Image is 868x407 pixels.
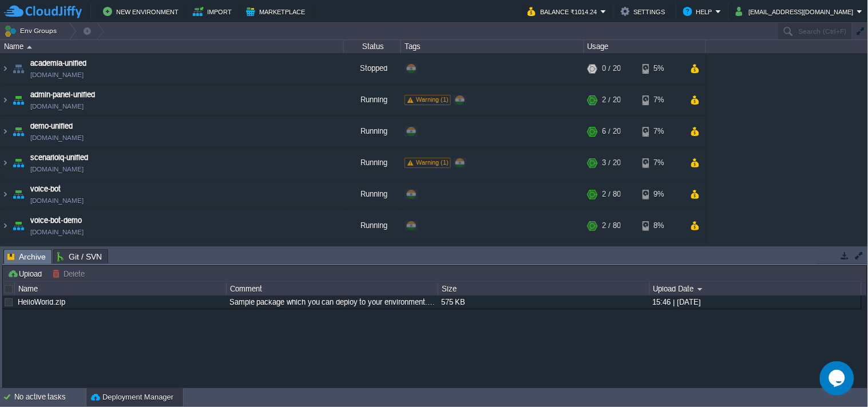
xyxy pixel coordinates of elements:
div: Tags [402,40,584,53]
div: 8% [643,210,680,241]
img: AMDAwAAAACH5BAEAAAAALAAAAAABAAEAAAICRAEAOw== [10,147,26,178]
div: 15:46 | [DATE] [650,296,861,309]
button: Help [683,5,716,18]
a: HelloWorld.zip [18,298,65,306]
a: [DOMAIN_NAME] [30,195,84,206]
button: Import [193,5,236,18]
div: Running [344,116,401,147]
a: scenarioiq-unified [30,152,88,163]
a: [DOMAIN_NAME] [30,163,84,175]
img: AMDAwAAAACH5BAEAAAAALAAAAAABAAEAAAICRAEAOw== [1,85,10,115]
div: Upload Date [651,282,861,296]
div: 7% [643,147,680,178]
div: Size [439,282,649,296]
img: AMDAwAAAACH5BAEAAAAALAAAAAABAAEAAAICRAEAOw== [1,179,10,210]
button: Env Groups [4,23,61,39]
div: Name [1,40,343,53]
img: AMDAwAAAACH5BAEAAAAALAAAAAABAAEAAAICRAEAOw== [1,242,10,273]
div: Running [344,147,401,178]
button: Delete [52,269,88,279]
img: AMDAwAAAACH5BAEAAAAALAAAAAABAAEAAAICRAEAOw== [1,210,10,241]
div: Running [344,210,401,241]
img: AMDAwAAAACH5BAEAAAAALAAAAAABAAEAAAICRAEAOw== [27,46,32,49]
a: demo-unified [30,121,73,132]
a: admin-panel-unified [30,89,95,101]
div: 575 KB [438,296,649,309]
button: Settings [621,5,669,18]
span: Git / SVN [57,250,102,264]
a: [DOMAIN_NAME] [30,69,84,81]
a: [DOMAIN_NAME] [30,132,84,143]
div: 7% [643,242,680,273]
button: Marketplace [246,5,308,18]
div: Usage [585,40,706,53]
div: 2 / 80 [603,179,621,210]
span: Warning (1) [416,96,449,103]
button: Deployment Manager [91,392,173,403]
div: Sample package which you can deploy to your environment. Feel free to delete and upload a package... [227,296,437,309]
div: 3 / 20 [603,147,621,178]
div: No active tasks [14,388,86,406]
span: Archive [7,250,46,264]
div: Status [344,40,401,53]
a: academia-unified [30,58,86,69]
div: 0 / 72 [603,242,621,273]
img: AMDAwAAAACH5BAEAAAAALAAAAAABAAEAAAICRAEAOw== [10,53,26,84]
div: 7% [643,85,680,115]
img: AMDAwAAAACH5BAEAAAAALAAAAAABAAEAAAICRAEAOw== [1,53,10,84]
div: Comment [227,282,438,296]
div: 2 / 20 [603,85,621,115]
div: Stopped [344,242,401,273]
a: [DOMAIN_NAME] [30,101,84,112]
div: Name [15,282,226,296]
div: 9% [643,179,680,210]
div: 5% [643,53,680,84]
img: CloudJiffy [4,5,82,19]
button: Balance ₹1014.24 [528,5,601,18]
button: [EMAIL_ADDRESS][DOMAIN_NAME] [736,5,857,18]
a: voice-bot-demo [30,215,82,226]
iframe: chat widget [820,361,857,396]
img: AMDAwAAAACH5BAEAAAAALAAAAAABAAEAAAICRAEAOw== [1,147,10,178]
img: AMDAwAAAACH5BAEAAAAALAAAAAABAAEAAAICRAEAOw== [10,210,26,241]
img: AMDAwAAAACH5BAEAAAAALAAAAAABAAEAAAICRAEAOw== [10,116,26,147]
div: Stopped [344,53,401,84]
img: AMDAwAAAACH5BAEAAAAALAAAAAABAAEAAAICRAEAOw== [10,179,26,210]
div: 7% [643,116,680,147]
a: voice-bot [30,183,61,195]
a: [DOMAIN_NAME] [30,226,84,238]
span: Warning (1) [416,159,449,166]
div: 2 / 80 [603,210,621,241]
button: Upload [7,269,45,279]
div: Running [344,179,401,210]
button: New Environment [103,5,182,18]
img: AMDAwAAAACH5BAEAAAAALAAAAAABAAEAAAICRAEAOw== [10,85,26,115]
div: 6 / 20 [603,116,621,147]
div: 0 / 20 [603,53,621,84]
div: Running [344,85,401,115]
img: AMDAwAAAACH5BAEAAAAALAAAAAABAAEAAAICRAEAOw== [1,116,10,147]
img: AMDAwAAAACH5BAEAAAAALAAAAAABAAEAAAICRAEAOw== [10,242,26,273]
